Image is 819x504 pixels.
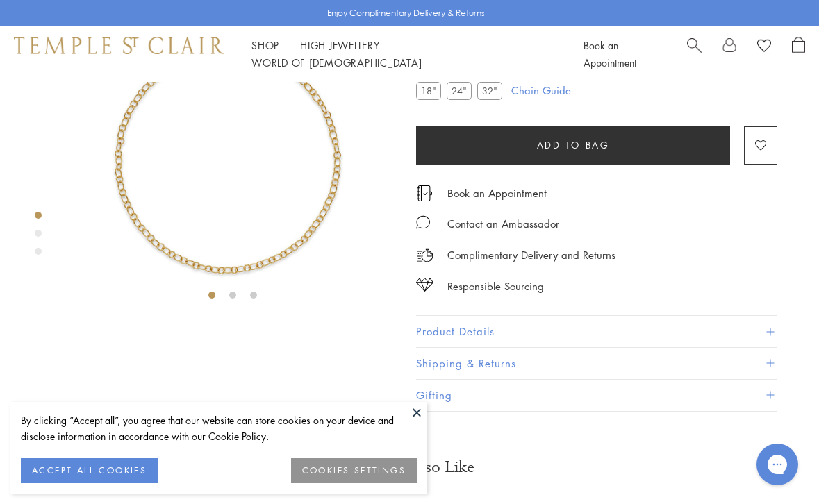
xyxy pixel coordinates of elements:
iframe: Gorgias live chat messenger [750,439,805,490]
button: Gifting [416,380,777,411]
label: 24" [447,82,472,99]
p: Enjoy Complimentary Delivery & Returns [327,6,485,20]
label: 18" [416,82,441,99]
img: icon_appointment.svg [416,185,433,201]
a: View Wishlist [757,37,771,58]
a: World of [DEMOGRAPHIC_DATA]World of [DEMOGRAPHIC_DATA] [251,56,422,69]
button: COOKIES SETTINGS [291,458,417,483]
div: Responsible Sourcing [447,278,544,295]
p: Complimentary Delivery and Returns [447,246,615,264]
button: ACCEPT ALL COOKIES [21,458,158,483]
button: Shipping & Returns [416,348,777,379]
a: Chain Guide [511,83,571,98]
label: 32" [477,82,502,99]
a: Book an Appointment [584,38,636,69]
a: Search [687,37,702,72]
a: Open Shopping Bag [792,37,805,72]
div: Product gallery navigation [35,208,42,266]
div: By clicking “Accept all”, you agree that our website can store cookies on your device and disclos... [21,412,417,444]
img: Temple St. Clair [14,37,224,53]
span: Add to bag [537,137,610,153]
img: MessageIcon-01_2.svg [416,215,430,229]
a: ShopShop [251,38,279,52]
button: Product Details [416,316,777,347]
a: High JewelleryHigh Jewellery [300,38,380,52]
nav: Main navigation [251,37,552,72]
img: icon_sourcing.svg [416,278,433,292]
div: Contact an Ambassador [447,215,559,233]
button: Add to bag [416,126,730,165]
img: icon_delivery.svg [416,246,433,264]
a: Book an Appointment [447,185,547,201]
